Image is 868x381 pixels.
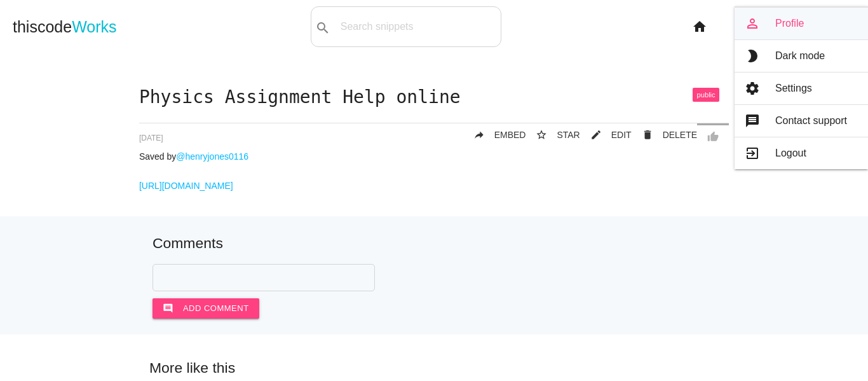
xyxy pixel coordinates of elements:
a: person_outlineProfile [735,8,868,39]
a: brightness_2Dark mode [735,40,868,72]
a: messageContact support [735,105,868,137]
span: [DATE] [139,134,163,142]
i: home [692,6,707,47]
span: Works [72,18,116,36]
i: search [315,8,330,48]
input: Search snippets [334,13,501,40]
span: STAR [557,130,580,140]
a: thiscodeWorks [13,6,117,47]
button: search [311,7,334,46]
p: Saved by [139,151,729,162]
i: message [745,114,760,128]
a: @henryjones0116 [176,151,248,162]
a: mode_editEDIT [580,123,632,146]
i: reply [473,123,485,146]
h5: More like this [130,360,738,376]
i: mode_edit [590,123,602,146]
a: [URL][DOMAIN_NAME] [139,181,233,191]
span: EDIT [611,130,632,140]
i: comment [163,298,173,319]
span: DELETE [663,130,697,140]
a: settingsSettings [735,73,868,104]
i: delete [642,123,653,146]
button: commentAdd comment [153,298,259,319]
i: brightness_2 [745,49,760,63]
i: settings [745,81,760,95]
a: replyEMBED [463,123,526,146]
i: exit_to_app [745,146,760,160]
a: exit_to_appLogout [735,137,868,169]
i: person_outline [745,17,760,31]
h1: Physics Assignment Help online [139,88,729,107]
a: Delete Post [632,123,697,146]
i: star_border [536,123,547,146]
button: star_borderSTAR [526,123,580,146]
h5: Comments [153,235,715,251]
span: EMBED [494,130,526,140]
